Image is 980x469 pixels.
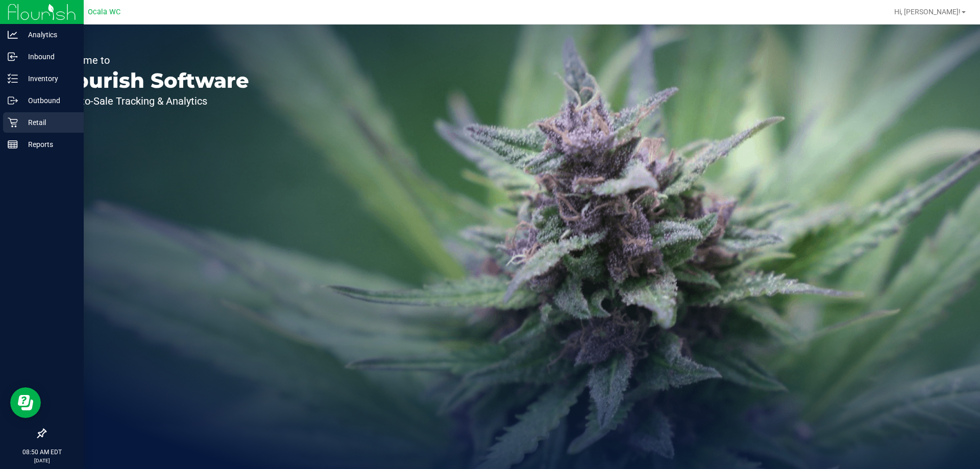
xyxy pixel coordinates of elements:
[8,95,18,106] inline-svg: Outbound
[8,52,18,62] inline-svg: Inbound
[55,96,249,106] p: Seed-to-Sale Tracking & Analytics
[894,8,961,16] span: Hi, [PERSON_NAME]!
[8,117,18,128] inline-svg: Retail
[55,55,249,65] p: Welcome to
[18,94,79,107] p: Outbound
[18,51,79,63] p: Inbound
[8,139,18,150] inline-svg: Reports
[18,116,79,129] p: Retail
[8,73,18,84] inline-svg: Inventory
[18,138,79,151] p: Reports
[18,72,79,85] p: Inventory
[5,448,79,457] p: 08:50 AM EDT
[88,8,120,16] span: Ocala WC
[10,387,41,418] iframe: Resource center
[18,29,79,41] p: Analytics
[8,30,18,40] inline-svg: Analytics
[5,457,79,464] p: [DATE]
[55,70,249,91] p: Flourish Software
